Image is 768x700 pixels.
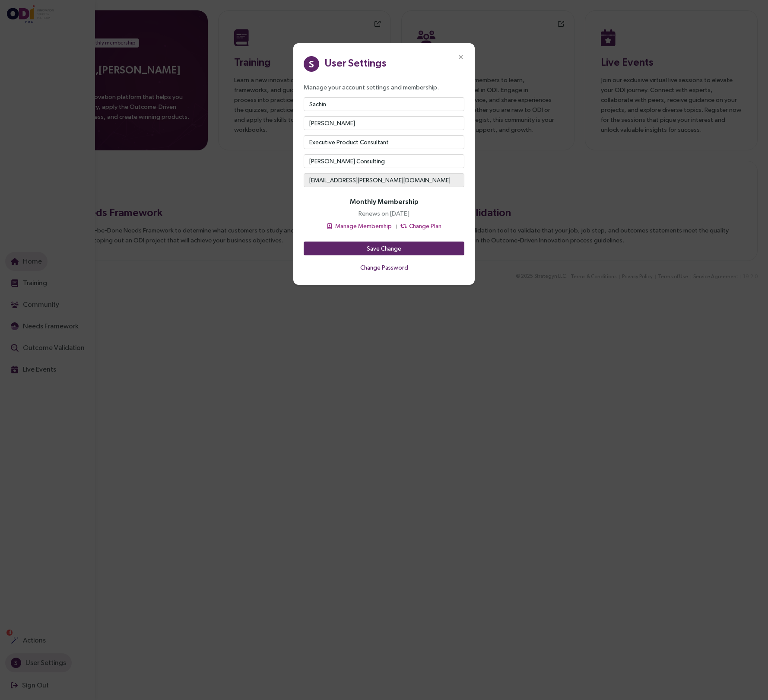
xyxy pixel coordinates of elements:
[304,154,464,168] input: Organization
[350,197,419,206] h4: Monthly Membership
[304,242,464,255] button: Save Change
[326,221,392,231] button: Manage Membership
[359,208,409,218] p: Renews on [DATE]
[400,221,442,231] button: Change Plan
[304,82,464,92] p: Manage your account settings and membership.
[335,221,392,231] span: Manage Membership
[304,116,464,130] input: Last Name
[447,43,475,71] button: Close
[309,56,314,72] span: S
[360,263,408,272] span: Change Password
[409,221,441,231] span: Change Plan
[324,55,387,70] div: User Settings
[367,244,401,253] span: Save Change
[304,261,464,274] button: Change Password
[304,97,464,111] input: First Name
[304,135,464,149] input: Title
